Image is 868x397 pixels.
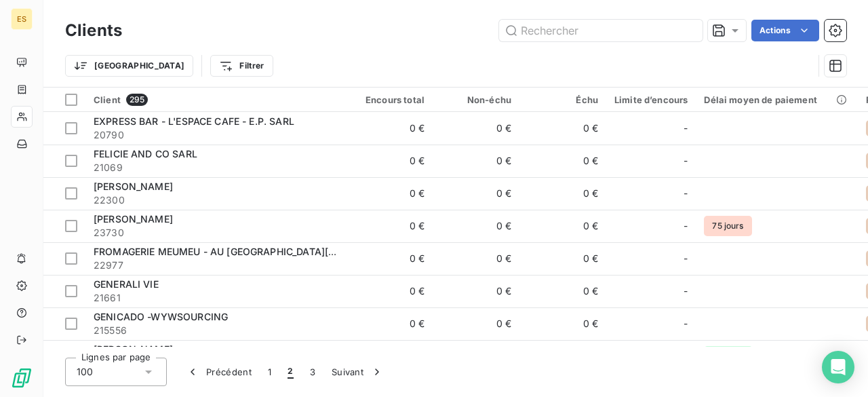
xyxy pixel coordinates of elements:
[433,145,519,177] td: 0 €
[684,252,688,265] span: -
[260,358,279,386] button: 1
[11,8,33,30] div: ES
[499,20,703,41] input: Rechercher
[519,242,606,275] td: 0 €
[346,145,433,177] td: 0 €
[323,358,392,386] button: Suivant
[94,213,173,225] span: [PERSON_NAME]
[346,210,433,242] td: 0 €
[684,121,688,135] span: -
[684,219,688,233] span: -
[302,358,323,386] button: 3
[433,177,519,210] td: 0 €
[346,340,433,373] td: 365 €
[684,284,688,298] span: -
[441,94,511,105] div: Non-échu
[433,275,519,307] td: 0 €
[346,275,433,307] td: 0 €
[433,210,519,242] td: 0 €
[94,246,404,257] span: FROMAGERIE MEUMEU - AU [GEOGRAPHIC_DATA][PERSON_NAME]
[433,307,519,340] td: 0 €
[210,55,273,77] button: Filtrer
[433,340,519,373] td: 0 €
[288,365,293,379] span: 2
[94,324,338,337] span: 215556
[519,210,606,242] td: 0 €
[94,259,338,272] span: 22977
[519,145,606,177] td: 0 €
[822,351,854,383] div: Open Intercom Messenger
[94,128,338,142] span: 20790
[94,291,338,305] span: 21661
[684,317,688,330] span: -
[433,242,519,275] td: 0 €
[684,154,688,168] span: -
[279,358,301,386] button: 2
[346,112,433,145] td: 0 €
[94,148,197,159] span: FELICIE AND CO SARL
[94,161,338,174] span: 21069
[433,112,519,145] td: 0 €
[77,365,93,379] span: 100
[519,112,606,145] td: 0 €
[528,94,598,105] div: Échu
[704,94,849,105] div: Délai moyen de paiement
[94,193,338,207] span: 22300
[346,242,433,275] td: 0 €
[94,94,121,105] span: Client
[94,343,173,355] span: [PERSON_NAME]
[65,55,193,77] button: [GEOGRAPHIC_DATA]
[684,187,688,200] span: -
[94,311,228,322] span: GENICADO -WYWSOURCING
[751,20,819,41] button: Actions
[354,94,425,105] div: Encours total
[94,115,294,127] span: EXPRESS BAR - L'ESPACE CAFE - E.P. SARL
[346,177,433,210] td: 0 €
[94,226,338,240] span: 23730
[519,340,606,373] td: 365 €
[178,358,260,386] button: Précédent
[704,216,751,236] span: 75 jours
[704,346,752,366] span: 62 jours
[94,278,159,290] span: GENERALI VIE
[65,18,122,43] h3: Clients
[614,94,688,105] div: Limite d’encours
[126,94,148,106] span: 295
[94,181,173,192] span: [PERSON_NAME]
[11,367,33,389] img: Logo LeanPay
[346,307,433,340] td: 0 €
[519,275,606,307] td: 0 €
[519,177,606,210] td: 0 €
[519,307,606,340] td: 0 €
